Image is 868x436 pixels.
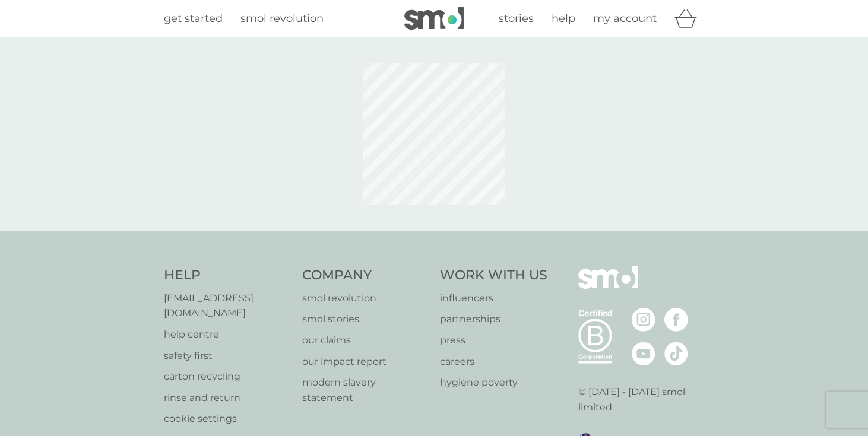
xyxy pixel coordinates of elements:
span: help [552,12,575,25]
span: get started [164,12,223,25]
a: [EMAIL_ADDRESS][DOMAIN_NAME] [164,291,290,321]
span: stories [499,12,534,25]
img: visit the smol Tiktok page [664,342,688,365]
a: help centre [164,327,290,342]
span: my account [593,12,657,25]
a: my account [593,10,657,27]
a: smol revolution [302,291,429,306]
span: smol revolution [240,12,324,25]
a: hygiene poverty [440,375,547,390]
h4: Help [164,266,290,285]
div: basket [674,7,704,30]
p: © [DATE] - [DATE] smol limited [578,384,705,415]
a: safety first [164,348,290,364]
a: partnerships [440,311,547,327]
a: our impact report [302,354,429,370]
a: press [440,333,547,348]
a: stories [499,10,534,27]
a: help [552,10,575,27]
img: visit the smol Instagram page [632,308,655,332]
img: smol [404,7,464,30]
a: smol stories [302,311,429,327]
h4: Work With Us [440,266,547,285]
a: get started [164,10,223,27]
a: careers [440,354,547,370]
img: visit the smol Youtube page [632,342,655,365]
a: smol revolution [240,10,324,27]
a: modern slavery statement [302,375,429,405]
a: influencers [440,291,547,306]
a: rinse and return [164,390,290,406]
a: our claims [302,333,429,348]
img: smol [578,266,638,307]
h4: Company [302,266,429,285]
img: visit the smol Facebook page [664,308,688,332]
a: cookie settings [164,411,290,427]
a: carton recycling [164,369,290,384]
